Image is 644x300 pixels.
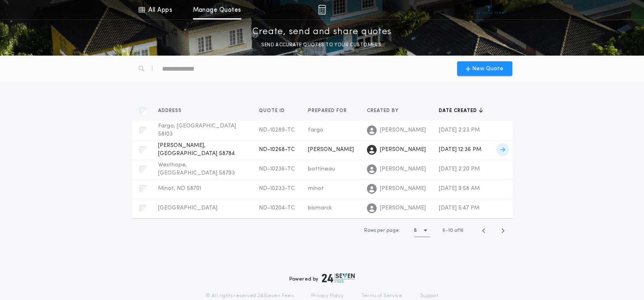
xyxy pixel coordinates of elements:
[158,162,235,176] span: Westhope, [GEOGRAPHIC_DATA] 58793
[259,166,295,172] span: ND-10236-TC
[367,107,405,115] button: Created by
[420,293,438,299] a: Support
[158,108,183,114] span: Address
[158,123,236,137] span: Fargo, [GEOGRAPHIC_DATA] 58103
[259,186,295,192] span: ND-10233-TC
[259,108,286,114] span: Quote ID
[322,273,355,283] img: logo
[311,293,344,299] a: Privacy Policy
[380,165,426,173] span: [PERSON_NAME]
[380,204,426,212] span: [PERSON_NAME]
[439,127,480,133] span: [DATE] 2:23 PM
[308,205,332,211] span: bismarck
[261,41,382,49] p: SEND ACCURATE QUOTES TO YOUR CUSTOMERS.
[367,108,400,114] span: Created by
[158,142,235,157] span: [PERSON_NAME], [GEOGRAPHIC_DATA] 58784
[308,166,335,172] span: bottineau
[158,107,188,115] button: Address
[414,224,430,237] button: 5
[158,205,217,211] span: [GEOGRAPHIC_DATA]
[362,293,402,299] a: Terms of Service
[259,147,295,153] span: ND-10268-TC
[439,108,479,114] span: Date created
[439,205,479,211] span: [DATE] 5:47 PM
[259,127,295,133] span: ND-10289-TC
[158,186,201,192] span: Minot, ND 58701
[259,205,295,211] span: ND-10204-TC
[308,186,324,192] span: minot
[414,227,417,235] h1: 5
[259,107,291,115] button: Quote ID
[439,147,481,153] span: [DATE] 12:36 PM
[454,227,464,234] span: of 16
[474,6,504,14] img: vs-icon
[380,146,426,154] span: [PERSON_NAME]
[439,166,480,172] span: [DATE] 2:20 PM
[439,186,480,192] span: [DATE] 9:58 AM
[308,108,349,114] span: Prepared for
[308,127,323,133] span: fargo
[206,293,293,299] p: © All rights reserved. 24|Seven Fees
[472,65,503,73] span: New Quote
[380,126,426,134] span: [PERSON_NAME]
[318,5,326,15] img: img
[364,228,400,233] span: Rows per page:
[442,228,445,233] span: 6
[308,147,354,153] span: [PERSON_NAME]
[380,185,426,193] span: [PERSON_NAME]
[289,273,355,283] div: Powered by
[457,61,512,76] button: New Quote
[252,26,392,39] p: Create, send and share quotes
[439,107,483,115] button: Date created
[448,228,453,233] span: 10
